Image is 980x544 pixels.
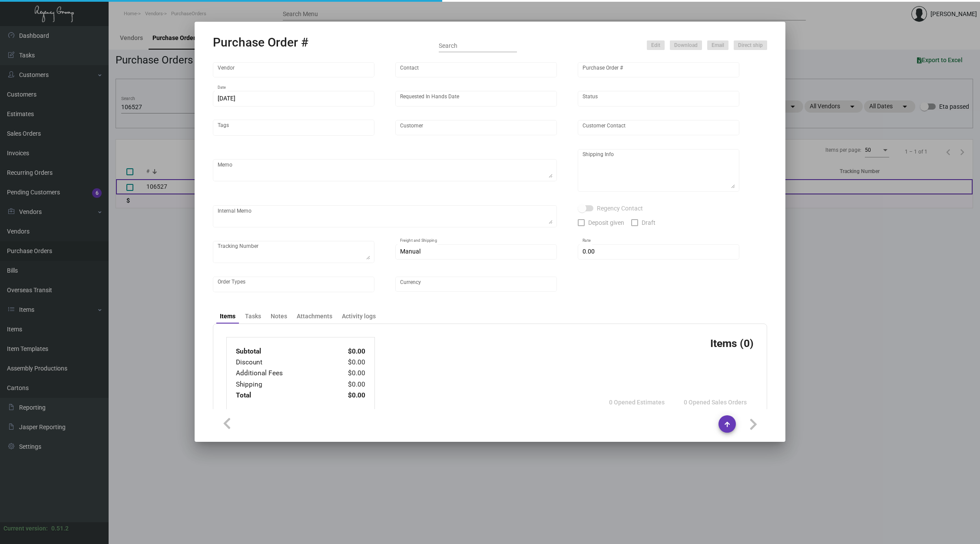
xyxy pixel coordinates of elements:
div: Attachments [297,312,332,321]
span: Email [712,42,724,49]
span: 0 Opened Sales Orders [684,399,747,406]
td: $0.00 [330,346,366,357]
span: Manual [400,248,420,255]
div: Activity logs [342,312,376,321]
button: Download [670,40,702,50]
td: Subtotal [235,346,330,357]
button: Edit [647,40,665,50]
span: Download [674,42,698,49]
span: Edit [651,42,660,49]
td: Discount [235,357,330,368]
span: 0 Opened Estimates [609,399,665,406]
td: Additional Fees [235,368,330,379]
div: Current version: [3,524,48,533]
td: Shipping [235,379,330,390]
div: Notes [271,312,287,321]
td: Total [235,390,330,401]
div: 0.51.2 [51,524,69,533]
span: Deposit given [588,217,624,228]
span: Regency Contact [597,203,643,214]
td: $0.00 [330,390,366,401]
span: Draft [642,217,656,228]
button: Direct ship [734,40,767,50]
h3: Items (0) [710,337,754,350]
td: $0.00 [330,368,366,379]
td: $0.00 [330,379,366,390]
button: Email [707,40,728,50]
span: Direct ship [738,42,763,49]
button: 0 Opened Estimates [602,394,672,410]
h2: Purchase Order # [213,35,308,50]
td: $0.00 [330,357,366,368]
div: Tasks [245,312,261,321]
div: Items [220,312,235,321]
button: 0 Opened Sales Orders [677,394,754,410]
